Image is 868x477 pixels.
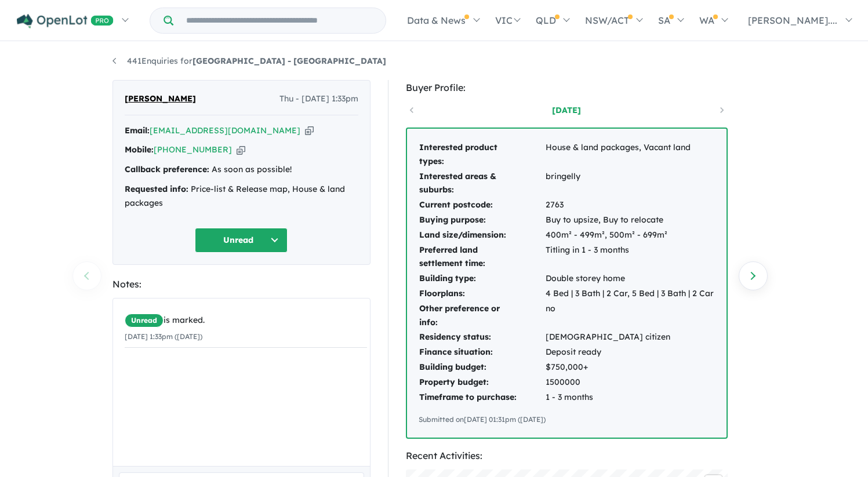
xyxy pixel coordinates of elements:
[195,228,288,253] button: Unread
[125,92,196,106] span: [PERSON_NAME]
[545,228,714,243] td: 400m² - 499m², 500m² - 699m²
[193,56,386,66] strong: [GEOGRAPHIC_DATA] - [GEOGRAPHIC_DATA]
[419,228,545,243] td: Land size/dimension:
[112,56,386,66] a: 441Enquiries for[GEOGRAPHIC_DATA] - [GEOGRAPHIC_DATA]
[237,144,245,156] button: Copy
[419,375,545,390] td: Property budget:
[545,271,714,286] td: Double storey home
[419,301,545,330] td: Other preference or info:
[419,198,545,213] td: Current postcode:
[545,345,714,360] td: Deposit ready
[17,14,114,28] img: Openlot PRO Logo White
[419,286,545,301] td: Floorplans:
[748,14,837,26] span: [PERSON_NAME]....
[125,332,202,341] small: [DATE] 1:33pm ([DATE])
[545,301,714,330] td: no
[545,390,714,405] td: 1 - 3 months
[545,360,714,375] td: $750,000+
[112,54,756,68] nav: breadcrumb
[150,125,300,136] a: [EMAIL_ADDRESS][DOMAIN_NAME]
[305,125,314,137] button: Copy
[419,271,545,286] td: Building type:
[125,184,188,194] strong: Requested info:
[419,345,545,360] td: Finance situation:
[545,213,714,228] td: Buy to upsize, Buy to relocate
[419,360,545,375] td: Building budget:
[112,276,371,292] div: Notes:
[125,144,154,155] strong: Mobile:
[545,140,714,169] td: House & land packages, Vacant land
[545,169,714,198] td: bringelly
[419,243,545,272] td: Preferred land settlement time:
[125,314,367,327] div: is marked.
[545,375,714,390] td: 1500000
[125,314,164,327] span: Unread
[545,243,714,272] td: Titling in 1 - 3 months
[517,104,616,116] a: [DATE]
[419,169,545,198] td: Interested areas & suburbs:
[419,213,545,228] td: Buying purpose:
[545,330,714,345] td: [DEMOGRAPHIC_DATA] citizen
[125,163,358,177] div: As soon as possible!
[125,164,209,174] strong: Callback preference:
[419,330,545,345] td: Residency status:
[419,140,545,169] td: Interested product types:
[154,144,232,155] a: [PHONE_NUMBER]
[125,183,358,210] div: Price-list & Release map, House & land packages
[419,390,545,405] td: Timeframe to purchase:
[545,286,714,301] td: 4 Bed | 3 Bath | 2 Car, 5 Bed | 3 Bath | 2 Car
[406,448,728,464] div: Recent Activities:
[545,198,714,213] td: 2763
[419,414,715,425] div: Submitted on [DATE] 01:31pm ([DATE])
[125,125,150,136] strong: Email:
[176,8,383,33] input: Try estate name, suburb, builder or developer
[406,80,728,96] div: Buyer Profile:
[279,92,358,106] span: Thu - [DATE] 1:33pm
